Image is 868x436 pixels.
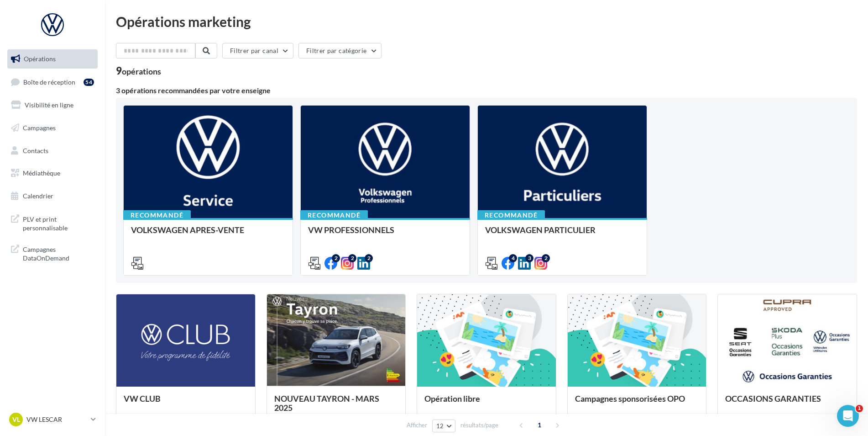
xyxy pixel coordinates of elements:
div: Recommandé [477,210,545,220]
span: VL [12,415,20,424]
span: Campagnes sponsorisées OPO [575,393,685,404]
span: Opérations [24,55,56,63]
span: VOLKSWAGEN PARTICULIER [485,225,596,235]
a: Opérations [5,49,99,69]
div: 9 [116,66,161,76]
span: 1 [856,405,863,412]
span: Médiathèque [23,169,60,177]
span: PLV et print personnalisable [23,213,94,233]
a: Boîte de réception54 [5,72,99,92]
iframe: Intercom live chat [837,405,859,427]
p: VW LESCAR [26,415,87,424]
span: NOUVEAU TAYRON - MARS 2025 [274,393,379,413]
span: 1 [532,418,547,432]
button: Filtrer par catégorie [298,43,382,58]
a: Campagnes [5,118,99,138]
div: 2 [348,254,356,262]
button: 12 [432,420,455,432]
span: Campagnes [23,124,56,132]
span: Calendrier [23,192,53,200]
a: Contacts [5,141,99,160]
div: 2 [332,254,340,262]
div: Opérations marketing [116,15,857,28]
span: Opération libre [424,393,480,404]
a: Calendrier [5,186,99,206]
div: 3 opérations recommandées par votre enseigne [116,87,857,94]
span: résultats/page [460,421,498,430]
a: VL VW LESCAR [7,411,98,428]
div: Recommandé [300,210,368,220]
a: PLV et print personnalisable [5,209,99,236]
span: Contacts [23,146,48,154]
span: Boîte de réception [23,78,75,85]
div: Recommandé [123,210,191,220]
span: VW PROFESSIONNELS [308,225,394,235]
span: Visibilité en ligne [25,101,73,109]
div: 2 [365,254,373,262]
div: 4 [509,254,517,262]
a: Médiathèque [5,164,99,183]
div: opérations [122,67,161,75]
span: VOLKSWAGEN APRES-VENTE [131,225,244,235]
button: Filtrer par canal [222,43,293,58]
span: 12 [436,422,444,430]
a: Campagnes DataOnDemand [5,239,99,266]
span: Afficher [407,421,427,430]
span: Campagnes DataOnDemand [23,243,94,263]
span: VW CLUB [124,393,161,404]
div: 54 [84,79,94,86]
a: Visibilité en ligne [5,96,99,115]
span: OCCASIONS GARANTIES [725,393,821,404]
div: 2 [542,254,550,262]
div: 3 [525,254,533,262]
